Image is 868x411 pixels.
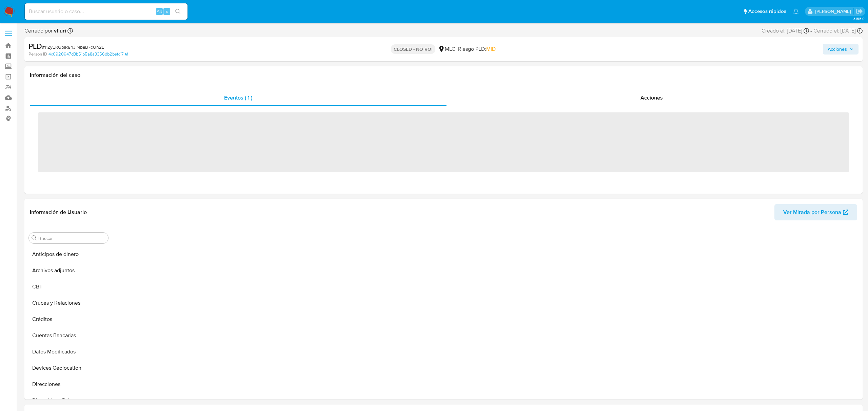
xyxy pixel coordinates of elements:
[28,41,42,51] b: PLD
[458,45,496,53] span: Riesgo PLD:
[438,45,455,53] div: MLC
[25,7,188,16] input: Buscar usuario o caso...
[157,8,162,15] span: Alt
[774,204,857,220] button: Ver Mirada por Persona
[171,7,185,16] button: search-icon
[783,204,841,220] span: Ver Mirada por Persona
[26,295,111,311] button: Cruces y Relaciones
[26,262,111,279] button: Archivos adjuntos
[762,27,809,35] div: Creado el: [DATE]
[26,246,111,262] button: Anticipos de dinero
[828,44,847,55] span: Acciones
[42,44,104,50] span: # 11ZyERGbiR8nJiNbaB7cUn2E
[748,8,786,15] span: Accesos rápidos
[486,45,496,53] span: MID
[640,94,663,102] span: Acciones
[224,94,252,102] span: Eventos ( 1 )
[26,327,111,344] button: Cuentas Bancarias
[48,51,128,57] a: 4c0920947d3b51b5a8a3356db2befc17
[793,8,799,14] a: Notificaciones
[815,8,853,15] p: valentina.fiuri@mercadolibre.com
[26,360,111,376] button: Devices Geolocation
[30,72,857,79] h1: Información del caso
[32,235,37,241] button: Buscar
[856,8,863,15] a: Salir
[823,44,859,55] button: Acciones
[30,209,87,216] h1: Información de Usuario
[24,27,66,35] span: Cerrado por
[28,51,47,57] b: Person ID
[810,27,812,35] span: -
[38,112,849,172] span: ‌
[813,27,863,35] div: Cerrado el: [DATE]
[166,8,168,15] span: s
[26,311,111,327] button: Créditos
[26,344,111,360] button: Datos Modificados
[26,376,111,392] button: Direcciones
[26,279,111,295] button: CBT
[391,44,435,54] p: CLOSED - NO ROI
[53,27,66,35] b: vfiuri
[26,392,111,409] button: Dispositivos Point
[38,235,105,241] input: Buscar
